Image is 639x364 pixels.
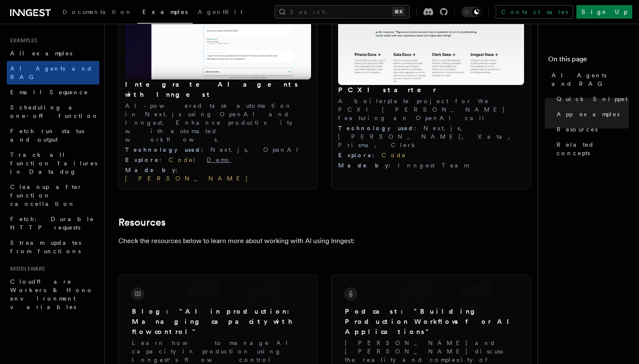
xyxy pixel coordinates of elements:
[125,145,311,154] div: Next.js, OpenAI
[548,68,629,91] a: AI Agents and RAG
[7,37,37,44] span: Examples
[557,125,598,134] span: Resources
[338,161,524,170] div: Inngest Team
[125,175,248,182] a: [PERSON_NAME]
[338,124,524,149] div: Next.js, [PERSON_NAME], Xata, Prisma, Clerk
[10,50,72,57] span: All examples
[10,216,94,231] span: Fetch: Durable HTTP requests
[553,122,629,137] a: Resources
[7,211,99,235] a: Fetch: Durable HTTP requests
[125,101,311,144] p: AI-powered task automation in Next.js using OpenAI and Inngest. Enhance productivity with automat...
[10,89,88,96] span: Email Sequence
[552,71,629,88] span: AI Agents and RAG
[10,128,84,143] span: Fetch run status and output
[557,110,620,118] span: App examples
[7,235,99,259] a: Stream updates from functions
[125,156,311,164] div: |
[338,85,524,95] h3: PCXI starter
[576,5,632,19] a: Sign Up
[10,278,93,310] span: Cloudflare Workers & Hono environment variables
[137,3,193,24] a: Examples
[57,3,137,23] a: Documentation
[125,79,311,100] h3: Integrate AI agents with Inngest
[10,239,81,255] span: Stream updates from functions
[345,307,517,337] h3: Podcast: "Building Production Workflows for AI Applications"
[63,8,132,15] span: Documentation
[553,107,629,122] a: App examples
[557,140,629,157] span: Related concepts
[557,95,628,103] span: Quick Snippet
[193,3,248,23] a: AgentKit
[7,46,99,61] a: All examples
[338,152,382,159] span: Explore :
[142,8,188,15] span: Examples
[7,85,99,100] a: Email Sequence
[7,265,45,272] span: Middleware
[198,8,243,15] span: AgentKit
[553,137,629,161] a: Related concepts
[548,54,629,68] h4: On this page
[7,61,99,85] a: AI Agents and RAG
[338,97,524,122] p: A boilerplate project for the PCXI [PERSON_NAME] featuring an OpenAI call
[382,152,407,159] a: Code
[125,167,185,173] span: Made by :
[10,104,99,119] span: Scheduling a one-off function
[10,183,82,207] span: Cleanup after function cancellation
[553,91,629,107] a: Quick Snippet
[7,179,99,211] a: Cleanup after function cancellation
[461,7,482,17] button: Toggle dark mode
[118,235,456,247] p: Check the resources below to learn more about working with AI using Inngest:
[338,125,423,131] span: Technology used :
[207,156,231,163] a: Demo
[132,307,304,337] h3: Blog: "AI in production: Managing capacity with flow control"
[125,156,169,163] span: Explore :
[393,8,404,16] kbd: ⌘K
[7,123,99,147] a: Fetch run status and output
[10,65,93,80] span: AI Agents and RAG
[10,151,97,175] span: Track all function failures in Datadog
[7,274,99,315] a: Cloudflare Workers & Hono environment variables
[496,5,573,19] a: Contact sales
[169,156,194,163] a: Code
[7,100,99,123] a: Scheduling a one-off function
[275,5,410,19] button: Search...⌘K
[118,216,166,228] a: Resources
[125,146,210,153] span: Technology used :
[338,162,398,169] span: Made by :
[7,147,99,179] a: Track all function failures in Datadog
